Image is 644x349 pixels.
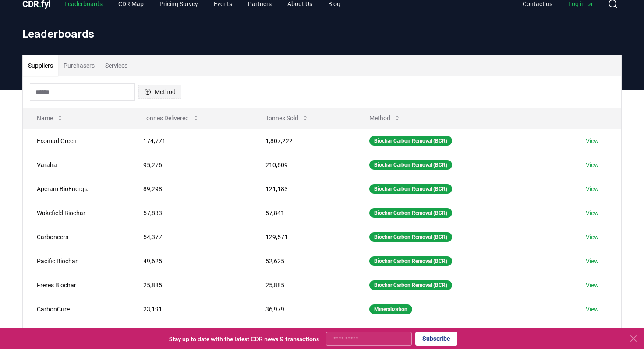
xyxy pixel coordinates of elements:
[23,129,129,153] td: Exomad Green
[23,177,129,201] td: Aperam BioEnergia
[129,129,251,153] td: 174,771
[23,273,129,297] td: Freres Biochar
[129,177,251,201] td: 89,298
[251,321,355,345] td: 34,266
[30,109,71,127] button: Name
[23,297,129,321] td: CarbonCure
[369,280,452,290] div: Biochar Carbon Removal (BCR)
[369,256,452,266] div: Biochar Carbon Removal (BCR)
[23,225,129,249] td: Carboneers
[23,321,129,345] td: Planboo
[138,85,181,99] button: Method
[369,208,452,218] div: Biochar Carbon Removal (BCR)
[586,185,599,193] a: View
[100,55,133,76] button: Services
[129,225,251,249] td: 54,377
[586,257,599,265] a: View
[369,232,452,242] div: Biochar Carbon Removal (BCR)
[136,109,206,127] button: Tonnes Delivered
[586,161,599,169] a: View
[129,153,251,177] td: 95,276
[251,297,355,321] td: 36,979
[251,249,355,273] td: 52,625
[23,153,129,177] td: Varaha
[362,109,408,127] button: Method
[251,201,355,225] td: 57,841
[23,201,129,225] td: Wakefield Biochar
[251,225,355,249] td: 129,571
[586,281,599,290] a: View
[586,305,599,314] a: View
[369,184,452,194] div: Biochar Carbon Removal (BCR)
[251,177,355,201] td: 121,183
[251,129,355,153] td: 1,807,222
[586,136,599,145] a: View
[369,160,452,170] div: Biochar Carbon Removal (BCR)
[129,297,251,321] td: 23,191
[129,249,251,273] td: 49,625
[23,249,129,273] td: Pacific Biochar
[58,55,100,76] button: Purchasers
[369,304,412,314] div: Mineralization
[251,273,355,297] td: 25,885
[22,27,622,41] h1: Leaderboards
[23,55,58,76] button: Suppliers
[251,153,355,177] td: 210,609
[586,209,599,217] a: View
[129,273,251,297] td: 25,885
[258,109,316,127] button: Tonnes Sold
[129,201,251,225] td: 57,833
[369,136,452,146] div: Biochar Carbon Removal (BCR)
[129,321,251,345] td: 22,908
[586,233,599,241] a: View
